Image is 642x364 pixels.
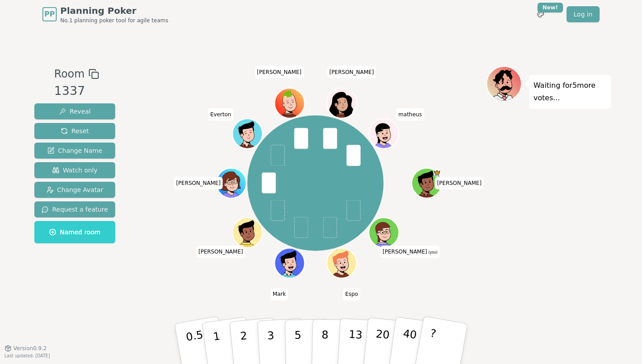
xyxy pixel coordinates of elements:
[34,103,115,119] button: Reveal
[49,228,100,237] span: Named room
[34,182,115,198] button: Change Avatar
[174,177,223,189] span: Click to change your name
[46,185,104,194] span: Change Avatar
[427,250,438,254] span: (you)
[343,288,360,300] span: Click to change your name
[4,353,50,358] span: Last updated: [DATE]
[47,146,102,155] span: Change Name
[60,4,168,17] span: Planning Poker
[370,218,398,246] button: Click to change your avatar
[54,66,84,82] span: Room
[255,65,304,78] span: Click to change your name
[54,82,99,100] div: 1337
[34,143,115,159] button: Change Name
[61,127,89,135] span: Reset
[327,65,376,78] span: Click to change your name
[34,201,115,217] button: Request a feature
[34,123,115,139] button: Reset
[42,205,108,214] span: Request a feature
[59,107,91,116] span: Reveal
[396,108,424,120] span: Click to change your name
[13,345,47,352] span: Version 0.9.2
[52,166,98,175] span: Watch only
[534,79,607,104] p: Waiting for 5 more votes...
[44,9,54,20] span: PP
[60,17,168,24] span: No.1 planning poker tool for agile teams
[433,169,441,176] span: Rafael is the host
[208,108,233,120] span: Click to change your name
[34,162,115,178] button: Watch only
[42,4,168,24] a: PPPlanning PokerNo.1 planning poker tool for agile teams
[435,177,484,189] span: Click to change your name
[538,3,563,12] div: New!
[380,245,440,258] span: Click to change your name
[34,221,115,243] button: Named room
[4,345,47,352] button: Version0.9.2
[567,6,600,22] a: Log in
[533,6,549,22] button: New!
[196,245,246,258] span: Click to change your name
[271,288,288,300] span: Click to change your name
